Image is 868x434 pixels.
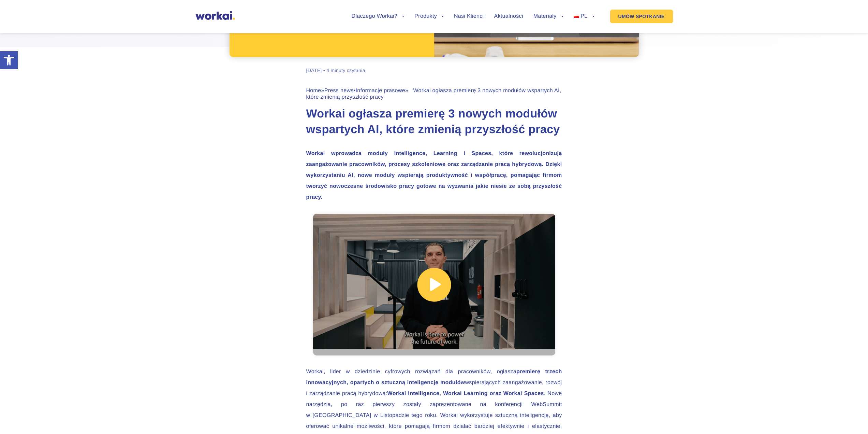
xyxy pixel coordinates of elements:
a: Materiały [533,14,563,19]
a: Aktualności [494,14,523,19]
a: Produkty [414,14,444,19]
a: Dlaczego Workai? [352,14,404,19]
a: Home [306,88,321,94]
a: PL [574,14,594,19]
strong: Workai wprowadza moduły Intelligence, Learning i Spaces, które rewolucjonizują zaangażowanie prac... [306,151,562,200]
div: » • » Workai ogłasza premierę 3 nowych modułów wspartych AI, które zmienią przyszłość pracy [306,87,562,100]
div: [DATE] • 4 minuty czytania [306,67,365,74]
strong: Workai Intelligence, Workai Learning oraz Workai Spaces [387,391,544,396]
a: Informacje prasowe [356,88,405,94]
span: PL [580,13,587,19]
a: Nasi Klienci [454,14,484,19]
h1: Workai ogłasza premierę 3 nowych modułów wspartych AI, które zmienią przyszłość pracy [306,106,562,138]
a: UMÓW SPOTKANIE [610,10,673,23]
a: Press news [324,88,354,94]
